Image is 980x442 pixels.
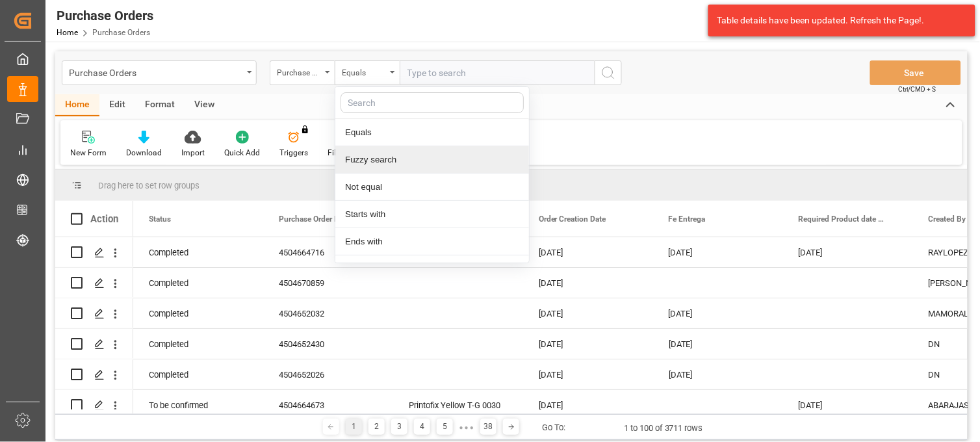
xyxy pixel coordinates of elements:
[669,214,706,224] span: Fe Entrega
[57,28,78,37] a: Home
[133,329,263,359] div: Completed
[135,94,185,116] div: Format
[342,64,386,79] div: Equals
[133,237,263,267] div: Completed
[346,419,362,435] div: 1
[133,268,263,298] div: Completed
[523,268,653,298] div: [DATE]
[55,329,133,359] div: Press SPACE to select this row.
[133,390,263,420] div: To be confirmed
[55,390,133,421] div: Press SPACE to select this row.
[57,6,153,25] div: Purchase Orders
[335,255,529,283] div: Case insensitive equals
[263,237,393,267] div: 4504664716
[133,359,263,389] div: Completed
[90,213,118,225] div: Action
[224,147,260,159] div: Quick Add
[270,60,335,85] button: open menu
[523,390,653,420] div: [DATE]
[263,329,393,359] div: 4504652430
[55,298,133,329] div: Press SPACE to select this row.
[263,268,393,298] div: 4504670859
[98,181,200,190] span: Drag here to set row groups
[55,237,133,268] div: Press SPACE to select this row.
[624,422,703,435] div: 1 to 100 of 3711 rows
[335,228,529,255] div: Ends with
[437,419,453,435] div: 5
[55,94,99,116] div: Home
[185,94,224,116] div: View
[99,94,135,116] div: Edit
[70,147,107,159] div: New Form
[391,419,407,435] div: 3
[277,64,321,79] div: Purchase Order Number
[69,64,242,80] div: Purchase Orders
[335,174,529,201] div: Not equal
[595,60,622,85] button: search button
[279,214,361,224] span: Purchase Order Number
[400,60,595,85] input: Type to search
[341,92,524,113] input: Search
[459,422,474,432] div: ● ● ●
[523,237,653,267] div: [DATE]
[799,214,886,224] span: Required Product date (AB)
[126,147,162,159] div: Download
[149,214,171,224] span: Status
[181,147,205,159] div: Import
[653,237,783,267] div: [DATE]
[335,146,529,174] div: Fuzzy search
[263,298,393,328] div: 4504652032
[335,60,400,85] button: close menu
[368,419,385,435] div: 2
[523,359,653,389] div: [DATE]
[653,298,783,328] div: [DATE]
[55,268,133,298] div: Press SPACE to select this row.
[542,421,565,434] div: Go To:
[62,60,257,85] button: open menu
[653,359,783,389] div: [DATE]
[335,201,529,228] div: Starts with
[133,298,263,328] div: Completed
[539,214,606,224] span: Order Creation Date
[335,119,529,146] div: Equals
[263,390,393,420] div: 4504664673
[480,419,496,435] div: 38
[523,329,653,359] div: [DATE]
[653,329,783,359] div: [DATE]
[717,14,957,27] div: Table details have been updated. Refresh the Page!.
[523,298,653,328] div: [DATE]
[929,214,966,224] span: Created By
[783,390,913,420] div: [DATE]
[783,237,913,267] div: [DATE]
[899,84,936,94] span: Ctrl/CMD + S
[870,60,961,85] button: Save
[263,359,393,389] div: 4504652026
[55,359,133,390] div: Press SPACE to select this row.
[393,390,523,420] div: Printofix Yellow T-G 0030
[414,419,430,435] div: 4
[328,147,370,159] div: File Browser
